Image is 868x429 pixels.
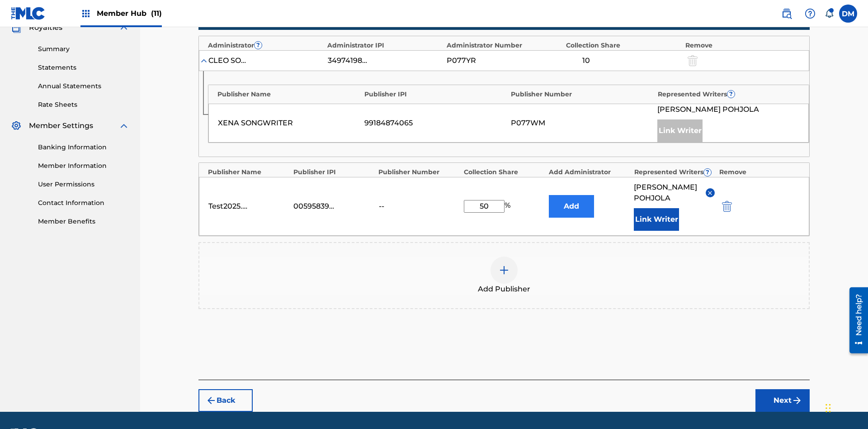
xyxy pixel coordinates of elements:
[11,7,46,20] img: MLC Logo
[511,90,653,99] div: Publisher Number
[778,5,796,23] a: Public Search
[634,167,715,177] div: Represented Writers
[38,143,129,152] a: Banking Information
[634,208,679,231] button: Link Writer
[658,90,800,99] div: Represented Writers
[118,120,129,131] img: expand
[199,56,208,65] img: expand-cell-toggle
[208,41,323,50] div: Administrator
[38,161,129,171] a: Member Information
[704,169,711,176] span: ?
[839,5,857,23] div: User Menu
[499,265,509,276] img: add
[364,118,506,129] div: 99184874065
[549,167,630,177] div: Add Administrator
[727,91,735,98] span: ?
[364,90,507,99] div: Publisher IPI
[38,44,129,54] a: Summary
[755,389,810,412] button: Next
[151,9,162,18] span: (11)
[826,395,831,422] div: Drag
[11,120,22,131] img: Member Settings
[511,118,653,129] div: P077WM
[217,90,360,99] div: Publisher Name
[478,284,530,295] span: Add Publisher
[218,118,360,129] div: XENA SONGWRITER
[118,22,129,33] img: expand
[80,8,91,19] img: Top Rightsholders
[464,167,545,177] div: Collection Share
[634,182,698,204] span: [PERSON_NAME] POHJOLA
[29,120,93,131] span: Member Settings
[805,8,816,19] img: help
[823,386,868,429] iframe: Chat Widget
[198,389,253,412] button: Back
[29,22,62,33] span: Royalties
[843,284,868,358] iframe: Resource Center
[38,81,129,91] a: Annual Statements
[327,41,442,50] div: Administrator IPI
[208,167,289,177] div: Publisher Name
[255,42,262,49] span: ?
[97,8,162,19] span: Member Hub
[566,41,681,50] div: Collection Share
[657,104,759,115] span: [PERSON_NAME] POHJOLA
[38,198,129,208] a: Contact Information
[447,41,561,50] div: Administrator Number
[801,5,819,23] div: Help
[38,217,129,226] a: Member Benefits
[206,395,217,406] img: 7ee5dd4eb1f8a8e3ef2f.svg
[505,200,513,213] span: %
[38,100,129,110] a: Rate Sheets
[722,201,732,212] img: 12a2ab48e56ec057fbd8.svg
[707,190,713,196] img: remove-from-list-button
[781,8,792,19] img: search
[549,195,594,218] button: Add
[38,180,129,189] a: User Permissions
[792,395,802,406] img: f7272a7cc735f4ea7f67.svg
[38,63,129,72] a: Statements
[825,9,834,18] div: Notifications
[293,167,374,177] div: Publisher IPI
[11,22,22,33] img: Royalties
[378,167,459,177] div: Publisher Number
[685,41,800,50] div: Remove
[719,167,800,177] div: Remove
